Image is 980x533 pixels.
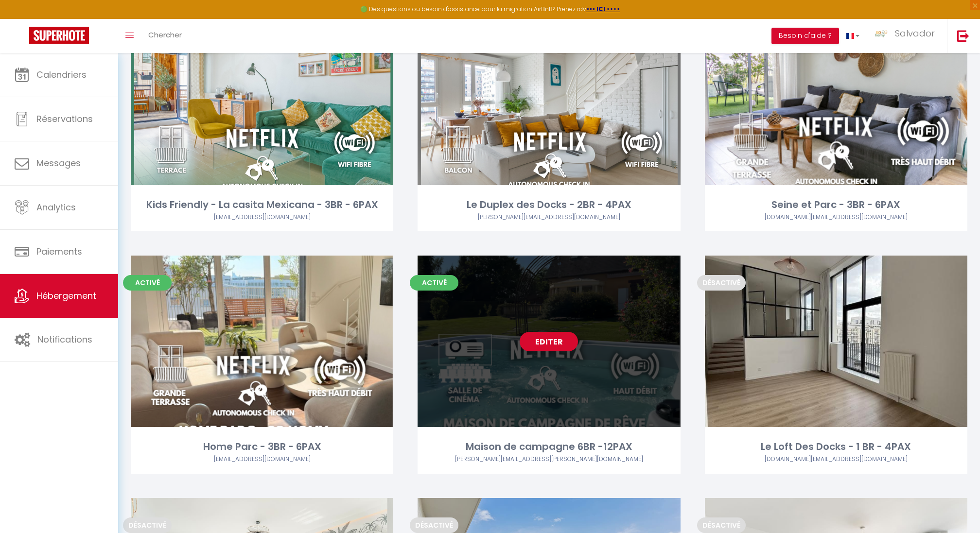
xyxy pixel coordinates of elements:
[123,517,172,533] span: Désactivé
[131,197,393,212] div: Kids Friendly - La casita Mexicana - 3BR - 6PAX
[123,275,172,291] span: Activé
[418,439,680,454] div: Maison de campagne 6BR -12PAX
[37,333,92,345] span: Notifications
[410,517,458,533] span: Désactivé
[36,245,82,258] span: Paiements
[586,5,620,13] a: >>> ICI <<<<
[410,275,458,291] span: Activé
[771,28,839,44] button: Besoin d'aide ?
[131,455,393,464] div: Airbnb
[697,517,746,533] span: Désactivé
[705,197,967,212] div: Seine et Parc - 3BR - 6PAX
[874,29,889,38] img: ...
[36,157,81,169] span: Messages
[697,275,746,291] span: Désactivé
[520,332,578,351] a: Editer
[131,439,393,454] div: Home Parc - 3BR - 6PAX
[705,213,967,222] div: Airbnb
[29,27,89,44] img: Super Booking
[418,197,680,212] div: Le Duplex des Docks - 2BR - 4PAX
[705,455,967,464] div: Airbnb
[36,69,87,81] span: Calendriers
[36,201,76,213] span: Analytics
[705,439,967,454] div: Le Loft Des Docks - 1 BR - 4PAX
[867,19,947,53] a: ... Salvador
[418,213,680,222] div: Airbnb
[148,30,182,40] span: Chercher
[418,455,680,464] div: Airbnb
[895,27,935,39] span: Salvador
[141,19,189,53] a: Chercher
[957,30,969,42] img: logout
[36,113,93,125] span: Réservations
[36,290,96,302] span: Hébergement
[131,213,393,222] div: Airbnb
